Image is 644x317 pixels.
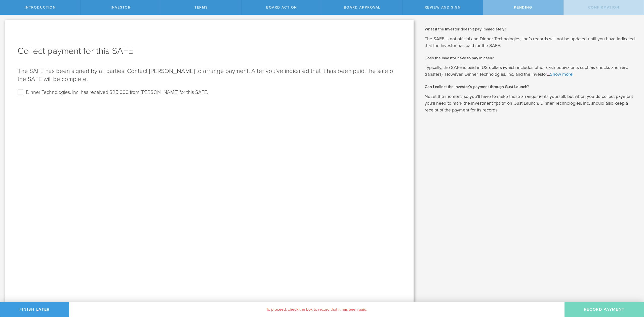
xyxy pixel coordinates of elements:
[194,5,208,10] span: terms
[425,5,461,10] span: Review and Sign
[111,5,131,10] span: Investor
[425,64,636,78] p: Typically, the SAFE is paid in US dollars (which includes other cash equivalents such as checks a...
[18,67,401,83] p: The SAFE has been signed by all parties. Contact [PERSON_NAME] to arrange payment. After you’ve i...
[26,88,208,96] label: Dinner Technologies, Inc. has received $25,000 from [PERSON_NAME] for this SAFE.
[514,5,532,10] span: Pending
[425,35,636,49] p: The SAFE is not official and Dinner Technologies, Inc.’s records will not be updated until you ha...
[344,5,380,10] span: Board Approval
[565,302,644,317] button: Record Payment
[550,71,573,77] a: Show more
[266,5,297,10] span: Board Action
[266,307,367,312] span: To proceed, check the box to record that it has been paid.
[425,26,636,32] h2: What if the Investor doesn’t pay immediately?
[425,93,636,113] p: Not at the moment, so you’ll have to make those arrangements yourself, but when you do collect pa...
[619,278,644,302] iframe: Chat Widget
[425,84,636,90] h2: Can I collect the investor’s payment through Gust Launch?
[588,5,619,10] span: Confirmation
[25,5,56,10] span: Introduction
[425,55,636,61] h2: Does the Investor have to pay in cash?
[18,45,401,57] h1: Collect payment for this SAFE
